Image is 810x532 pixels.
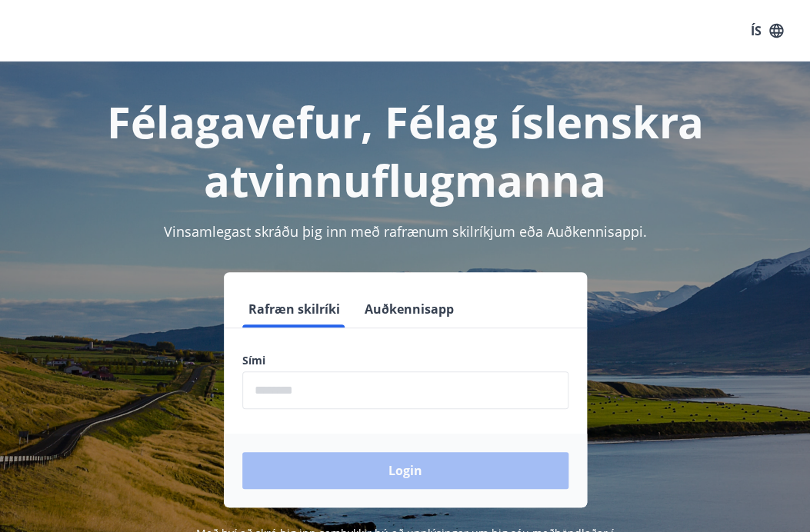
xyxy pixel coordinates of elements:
[164,222,647,241] span: Vinsamlegast skráðu þig inn með rafrænum skilríkjum eða Auðkennisappi.
[742,17,792,45] button: ÍS
[18,92,792,209] h1: Félagavefur, Félag íslenskra atvinnuflugmanna
[242,291,346,328] button: Rafræn skilríki
[242,353,568,368] label: Sími
[358,291,460,328] button: Auðkennisapp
